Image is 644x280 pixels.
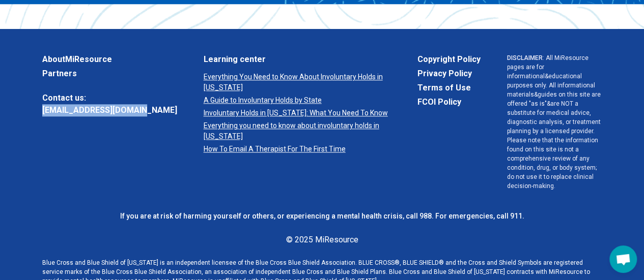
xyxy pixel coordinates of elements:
[507,53,602,191] p: : All MiResource pages are for informational & educational purposes only. All informational mater...
[417,68,481,80] a: Privacy Policy
[204,144,391,154] a: How To Email A Therapist For The First Time
[204,120,391,142] a: Everything you need to know about involuntary holds in [US_STATE]
[204,108,391,118] a: Involuntary Holds in [US_STATE]: What You Need To Know
[507,54,543,61] span: DISCLAIMER
[42,68,177,80] a: Partners
[204,53,391,66] a: Learning center
[42,92,177,104] span: Contact us:
[417,53,481,66] a: Copyright Policy
[204,72,391,93] a: Everything You Need to Know About Involuntary Holds in [US_STATE]
[42,104,177,116] a: [EMAIL_ADDRESS][DOMAIN_NAME]
[42,53,177,66] a: AboutMiResource
[609,245,637,273] div: Open chat
[417,96,481,108] a: FCOI Policy
[42,234,602,246] p: © 2025 MiResource
[204,95,391,106] a: A Guide to Involuntary Holds by State
[42,211,602,222] p: If you are at risk of harming yourself or others, or experiencing a mental health crisis, call 98...
[417,82,481,94] a: Terms of Use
